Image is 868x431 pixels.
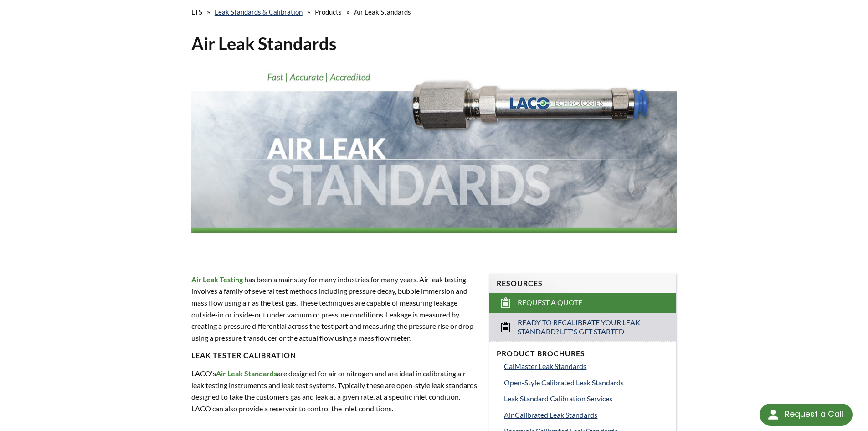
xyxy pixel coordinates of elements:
[504,409,669,421] a: Air Calibrated Leak Standards
[518,298,582,307] span: Request a Quote
[497,349,669,358] h4: Product Brochures
[504,410,597,419] span: Air Calibrated Leak Standards
[518,318,649,337] span: Ready to Recalibrate Your Leak Standard? Let's Get Started
[191,351,478,360] h4: Leak Tester Calibration
[766,407,781,422] img: round button
[504,362,586,370] span: CalMaster Leak Standards
[191,274,478,344] p: has been a mainstay for many industries for many years. Air leak testing involves a family of sev...
[489,293,676,313] a: Request a Quote
[191,368,478,414] p: LACO's are designed for air or nitrogen and are ideal in calibrating air leak testing instruments...
[760,404,853,426] div: Request a Call
[504,378,624,387] span: Open-Style Calibrated Leak Standards
[191,62,677,256] img: Air Leak Standards header
[504,393,669,405] a: Leak Standard Calibration Services
[191,275,243,284] strong: Air Leak Testing
[504,360,669,372] a: CalMaster Leak Standards
[489,313,676,342] a: Ready to Recalibrate Your Leak Standard? Let's Get Started
[504,377,669,389] a: Open-Style Calibrated Leak Standards
[354,8,411,16] span: Air Leak Standards
[216,369,277,378] strong: Air Leak Standards
[785,404,843,425] div: Request a Call
[497,279,669,288] h4: Resources
[215,8,303,16] a: Leak Standards & Calibration
[191,8,202,16] span: LTS
[191,32,677,55] h1: Air Leak Standards
[504,394,612,403] span: Leak Standard Calibration Services
[315,8,342,16] span: Products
